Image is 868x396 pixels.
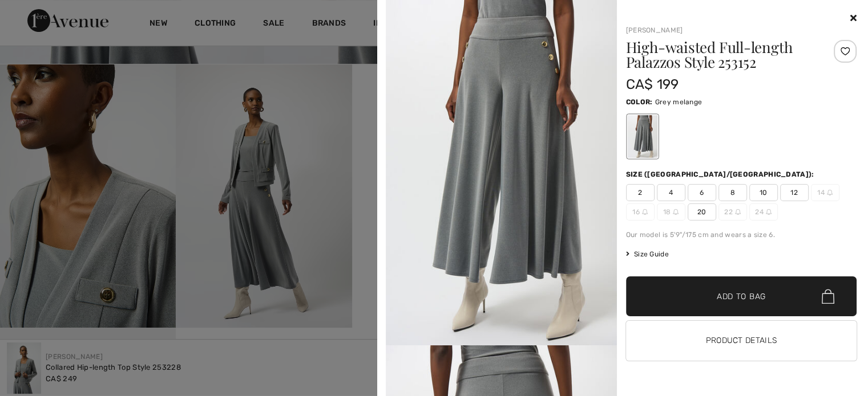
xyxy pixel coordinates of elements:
[749,203,778,221] span: 24
[811,184,839,201] span: 14
[627,115,657,158] div: Grey melange
[642,209,648,215] img: ring-m.svg
[657,203,685,221] span: 18
[735,209,741,215] img: ring-m.svg
[626,249,669,259] span: Size Guide
[688,184,716,201] span: 6
[626,276,857,316] button: Add to Bag
[626,26,683,34] a: [PERSON_NAME]
[657,184,685,201] span: 4
[626,98,653,106] span: Color:
[827,190,833,195] img: ring-m.svg
[673,209,679,215] img: ring-m.svg
[717,291,766,303] span: Add to Bag
[718,203,747,221] span: 22
[626,230,857,240] div: Our model is 5'9"/175 cm and wears a size 6.
[626,203,655,221] span: 16
[655,98,703,106] span: Grey melange
[626,40,818,70] h1: High-waisted Full-length Palazzos Style 253152
[780,184,809,201] span: 12
[718,184,747,201] span: 8
[626,321,857,361] button: Product Details
[626,184,655,201] span: 2
[626,169,817,179] div: Size ([GEOGRAPHIC_DATA]/[GEOGRAPHIC_DATA]):
[688,203,716,221] span: 20
[26,8,49,18] span: Help
[749,184,778,201] span: 10
[766,209,772,215] img: ring-m.svg
[626,76,679,92] span: CA$ 199
[822,289,834,304] img: Bag.svg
